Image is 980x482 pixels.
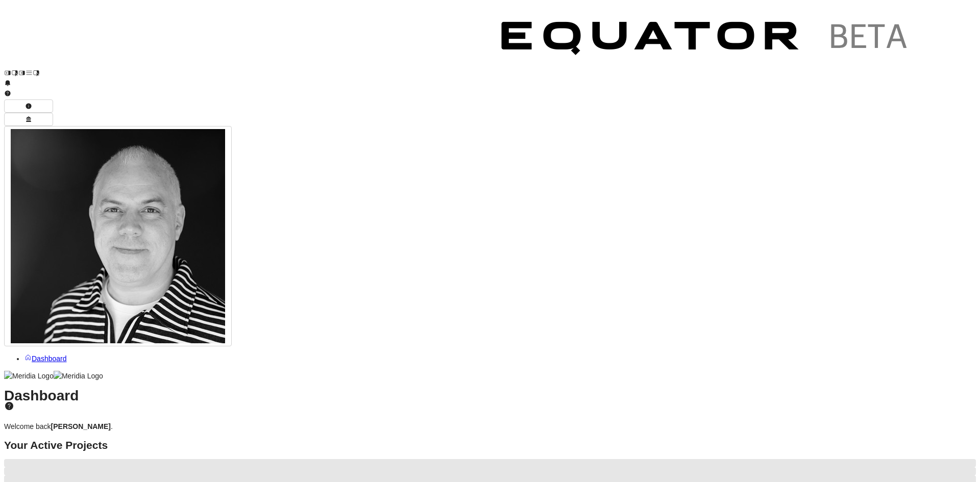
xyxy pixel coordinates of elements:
a: Dashboard [24,354,67,363]
p: Welcome back . [4,421,976,432]
img: Meridia Logo [4,371,54,381]
strong: [PERSON_NAME] [51,422,111,430]
img: Profile Icon [11,129,225,343]
h1: Dashboard [4,391,976,412]
span: Dashboard [32,354,67,363]
img: Customer Logo [484,4,928,77]
img: Customer Logo [40,4,484,77]
h2: Your Active Projects [4,440,976,450]
img: Meridia Logo [54,371,103,381]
